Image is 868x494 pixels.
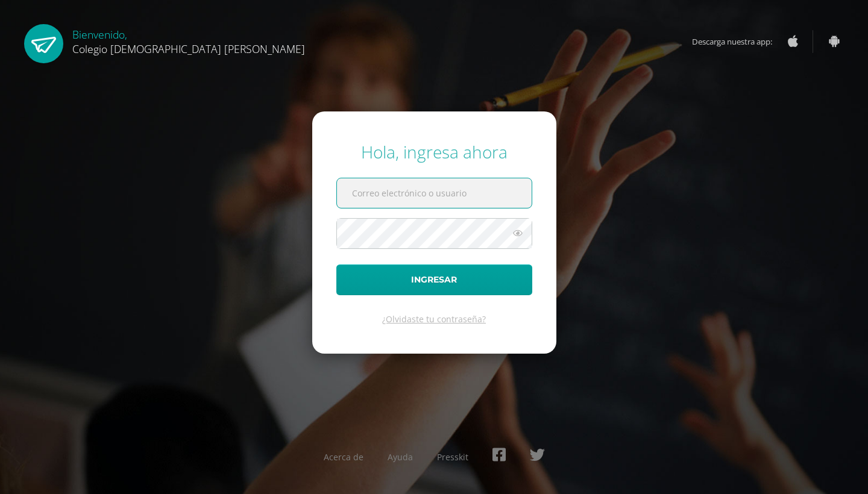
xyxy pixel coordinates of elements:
[437,451,468,463] a: Presskit
[692,30,784,53] span: Descarga nuestra app:
[72,24,305,56] div: Bienvenido,
[337,178,532,208] input: Correo electrónico o usuario
[324,451,363,463] a: Acerca de
[382,313,486,325] a: ¿Olvidaste tu contraseña?
[336,140,532,163] div: Hola, ingresa ahora
[388,451,413,463] a: Ayuda
[336,264,532,295] button: Ingresar
[72,42,305,56] span: Colegio [DEMOGRAPHIC_DATA] [PERSON_NAME]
